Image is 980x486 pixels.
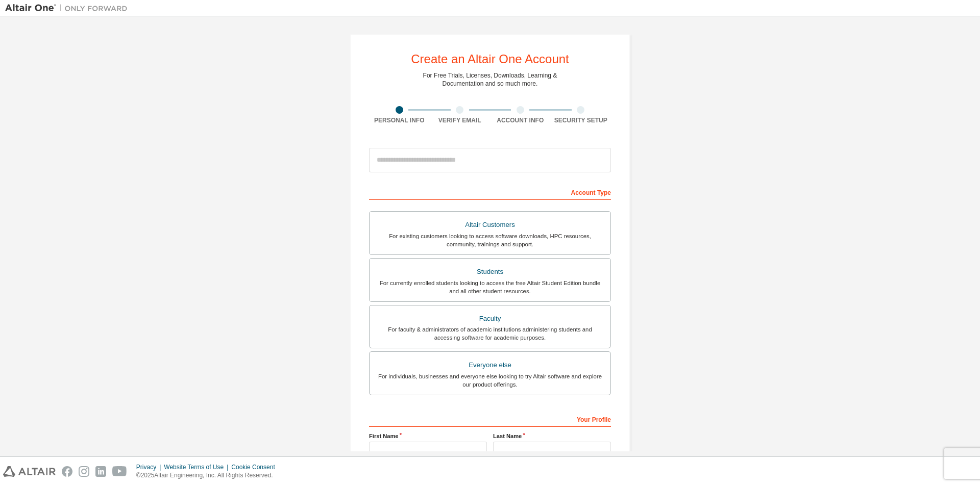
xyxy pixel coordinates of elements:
[112,466,127,477] img: youtube.svg
[376,279,604,295] div: For currently enrolled students looking to access the free Altair Student Edition bundle and all ...
[376,265,604,279] div: Students
[411,53,569,65] div: Create an Altair One Account
[551,116,611,124] div: Security Setup
[62,466,72,477] img: facebook.svg
[493,432,611,440] label: Last Name
[369,116,430,124] div: Personal Info
[376,358,604,372] div: Everyone else
[231,463,281,471] div: Cookie Consent
[136,463,164,471] div: Privacy
[430,116,491,124] div: Verify Email
[3,466,56,477] img: altair_logo.svg
[5,3,133,13] img: Altair One
[79,466,89,477] img: instagram.svg
[369,184,611,200] div: Account Type
[376,372,604,389] div: For individuals, businesses and everyone else looking to try Altair software and explore our prod...
[376,218,604,232] div: Altair Customers
[376,312,604,326] div: Faculty
[376,325,604,342] div: For faculty & administrators of academic institutions administering students and accessing softwa...
[423,71,557,88] div: For Free Trials, Licenses, Downloads, Learning & Documentation and so much more.
[490,116,551,124] div: Account Info
[164,463,231,471] div: Website Terms of Use
[376,232,604,248] div: For existing customers looking to access software downloads, HPC resources, community, trainings ...
[95,466,106,477] img: linkedin.svg
[369,411,611,427] div: Your Profile
[369,432,487,440] label: First Name
[136,471,281,480] p: © 2025 Altair Engineering, Inc. All Rights Reserved.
